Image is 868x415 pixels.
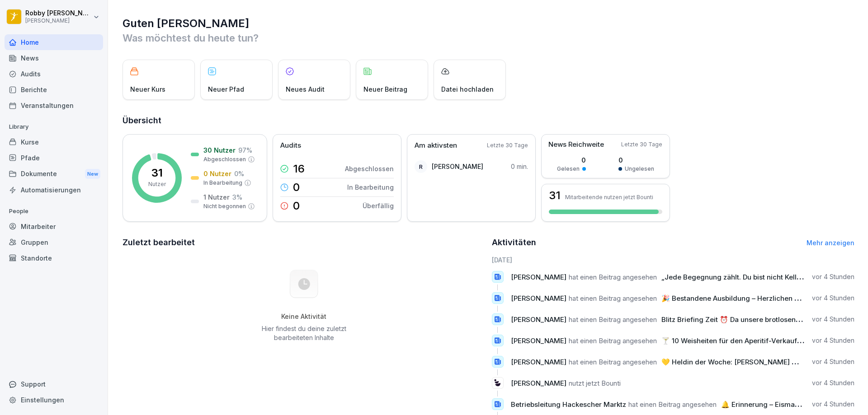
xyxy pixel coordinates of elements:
span: hat einen Beitrag angesehen [628,400,717,409]
p: vor 4 Stunden [812,336,854,345]
p: 0 min. [511,162,528,171]
span: hat einen Beitrag angesehen [569,315,657,324]
p: 1 Nutzer [203,192,230,202]
p: 0 Nutzer [203,169,231,178]
p: vor 4 Stunden [812,357,854,366]
a: Audits [5,66,103,82]
a: Pfade [5,150,103,166]
p: 0 [293,201,300,211]
p: Neuer Beitrag [363,84,407,94]
h5: Keine Aktivität [258,312,349,321]
p: Abgeschlossen [203,155,246,163]
p: [PERSON_NAME] [25,18,91,24]
span: hat einen Beitrag angesehen [569,273,657,281]
p: In Bearbeitung [347,182,394,192]
p: Nutzer [148,180,166,188]
p: Neuer Pfad [208,84,244,94]
p: Letzte 30 Tage [621,140,662,149]
p: 31 [151,168,163,178]
p: Neues Audit [286,84,325,94]
p: Hier findest du deine zuletzt bearbeiteten Inhalte [258,324,349,342]
p: Gelesen [557,165,580,173]
a: Berichte [5,82,103,98]
p: Audits [280,140,301,151]
a: Mitarbeiter [5,219,103,234]
a: Kurse [5,134,103,150]
h1: Guten [PERSON_NAME] [123,16,854,31]
h6: [DATE] [492,255,855,265]
p: Überfällig [363,201,394,210]
p: Abgeschlossen [345,164,394,173]
a: Gruppen [5,234,103,250]
p: People [5,204,103,219]
a: DokumenteNew [5,166,103,182]
span: Betriebsleitung Hackescher Marktz [511,400,626,409]
span: [PERSON_NAME] [511,379,566,387]
span: nutzt jetzt Bounti [569,379,621,387]
p: Neuer Kurs [130,84,165,94]
p: 97 % [238,145,252,155]
span: [PERSON_NAME] [511,315,566,324]
span: hat einen Beitrag angesehen [569,358,657,366]
p: Was möchtest du heute tun? [123,31,854,45]
p: 0 [557,155,586,165]
p: vor 4 Stunden [812,272,854,281]
a: Home [5,34,103,50]
a: Einstellungen [5,392,103,408]
span: [PERSON_NAME] [511,273,566,281]
p: Nicht begonnen [203,202,246,210]
p: vor 4 Stunden [812,294,854,303]
a: News [5,50,103,66]
span: [PERSON_NAME] [511,294,566,303]
div: Dokumente [5,166,103,182]
p: In Bearbeitung [203,179,242,187]
p: News Reichweite [548,140,604,150]
a: Veranstaltungen [5,98,103,113]
p: Ungelesen [625,165,654,173]
p: 0 % [234,169,244,178]
p: Mitarbeitende nutzen jetzt Bounti [565,194,653,201]
p: 0 [618,155,654,165]
span: hat einen Beitrag angesehen [569,336,657,345]
p: Library [5,120,103,134]
p: Robby [PERSON_NAME] [25,9,91,17]
p: vor 4 Stunden [812,400,854,409]
p: 16 [293,163,305,174]
div: New [85,169,100,179]
span: [PERSON_NAME] [511,358,566,366]
p: 0 [293,182,300,193]
p: Am aktivsten [415,140,457,151]
p: 30 Nutzer [203,145,236,155]
a: Automatisierungen [5,182,103,198]
p: vor 4 Stunden [812,378,854,387]
h3: 31 [549,190,561,201]
a: Standorte [5,250,103,266]
h2: Übersicht [123,114,854,127]
p: Datei hochladen [441,84,494,94]
p: Letzte 30 Tage [487,141,528,149]
h2: Zuletzt bearbeitet [123,236,486,249]
h2: Aktivitäten [492,236,536,249]
p: 3 % [232,192,242,202]
span: [PERSON_NAME] [511,336,566,345]
a: Mehr anzeigen [807,239,854,247]
span: hat einen Beitrag angesehen [569,294,657,303]
div: R [415,160,427,173]
div: Support [5,376,103,392]
p: [PERSON_NAME] [432,162,483,171]
p: vor 4 Stunden [812,315,854,324]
